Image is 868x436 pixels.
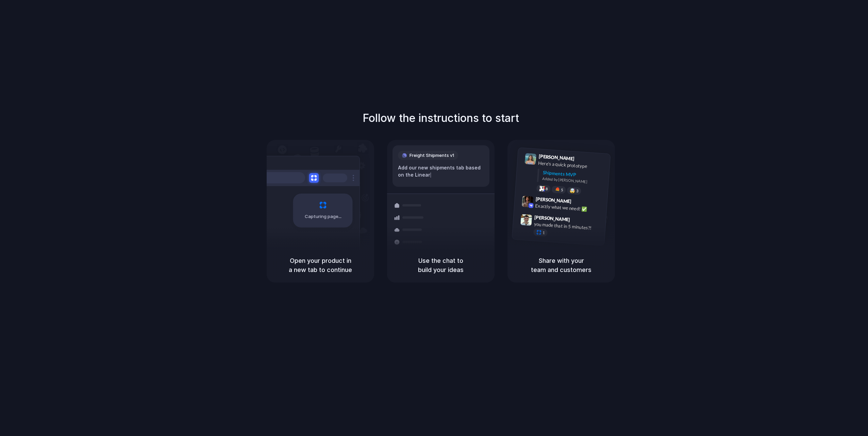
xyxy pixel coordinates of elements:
[410,152,454,159] span: Freight Shipments v1
[546,187,548,190] span: 8
[395,256,486,274] h5: Use the chat to build your ideas
[516,256,607,274] h5: Share with your team and customers
[542,169,605,180] div: Shipments MVP
[572,217,586,225] span: 9:47 AM
[576,189,579,193] span: 3
[534,220,602,232] div: you made that in 5 minutes?!
[538,152,574,162] span: [PERSON_NAME]
[577,156,590,164] span: 9:41 AM
[538,159,606,171] div: Here's a quick prototype
[542,176,605,186] div: Added by [PERSON_NAME]
[542,231,545,235] span: 1
[535,195,571,205] span: [PERSON_NAME]
[398,164,484,179] div: Add our new shipments tab based on the Linear
[534,213,570,223] span: [PERSON_NAME]
[430,172,432,178] span: |
[573,198,587,206] span: 9:42 AM
[535,202,603,214] div: Exactly what we need! ✅
[561,188,563,192] span: 5
[570,188,575,193] div: 🤯
[275,256,366,274] h5: Open your product in a new tab to continue
[305,213,343,220] span: Capturing page
[363,110,519,126] h1: Follow the instructions to start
